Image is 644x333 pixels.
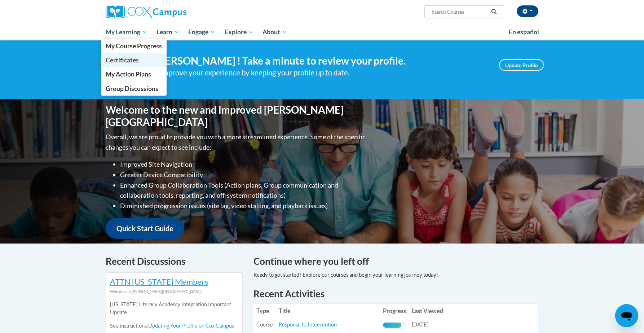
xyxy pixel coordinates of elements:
a: My Action Plans [101,67,167,81]
span: Certificates [106,56,139,64]
li: Improved Site Navigation [120,159,367,170]
div: Welcome to [PERSON_NAME][GEOGRAPHIC_DATA]! [110,288,238,295]
span: [DATE] [412,321,428,328]
span: En español [509,28,539,36]
a: Learn [152,24,184,40]
th: Last Viewed [409,304,446,318]
input: Search Courses [431,8,489,16]
h4: Hi [PERSON_NAME] ! Take a minute to review your profile. [144,55,488,67]
a: ATTN [US_STATE] Members [110,277,208,286]
a: Response to Intervention [279,321,337,328]
span: Group Discussions [106,85,158,92]
h4: Continue where you left off [253,254,538,268]
img: Cox Campus [106,5,186,18]
a: My Course Progress [101,39,167,53]
a: My Learning [101,24,152,40]
span: My Learning [106,28,147,36]
span: My Action Plans [106,70,151,78]
li: Greater Device Compatibility [120,170,367,180]
h1: Welcome to the new and improved [PERSON_NAME][GEOGRAPHIC_DATA] [106,104,367,128]
div: Progress, % [383,323,401,328]
a: Engage [184,24,220,40]
a: Certificates [101,53,167,67]
p: [US_STATE] Literacy Academy Integration Important Update [110,301,238,316]
span: Learn [156,28,179,36]
button: Search [489,8,499,16]
p: Overall, we are proud to provide you with a more streamlined experience. Some of the specific cha... [106,132,367,153]
p: See instructions: [110,322,238,330]
th: Type [253,304,276,318]
h1: Recent Activities [253,287,538,300]
a: Group Discussions [101,82,167,96]
span: About [263,28,287,36]
div: Main menu [95,24,549,40]
a: En español [504,25,544,40]
a: Cox Campus [106,5,243,18]
li: Enhanced Group Collaboration Tools (Action plans, Group communication and collaboration tools, re... [120,180,367,201]
th: Title [276,304,380,318]
a: Update Profile [499,59,544,71]
iframe: Button to launch messaging window [615,304,638,327]
a: Explore [220,24,258,40]
th: Progress [380,304,409,318]
a: Quick Start Guide [106,218,184,239]
span: My Course Progress [106,42,162,50]
a: About [258,24,292,40]
img: Profile Image [100,49,133,81]
div: Help improve your experience by keeping your profile up to date. [144,67,488,79]
h4: Recent Discussions [106,254,243,268]
li: Diminished progression issues (site lag, video stalling, and playback issues) [120,201,367,211]
button: Account Settings [517,5,538,17]
span: Course [256,321,273,328]
a: Updating Your Profile on Cox Campus [148,323,234,329]
span: Explore [225,28,253,36]
span: Engage [188,28,215,36]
